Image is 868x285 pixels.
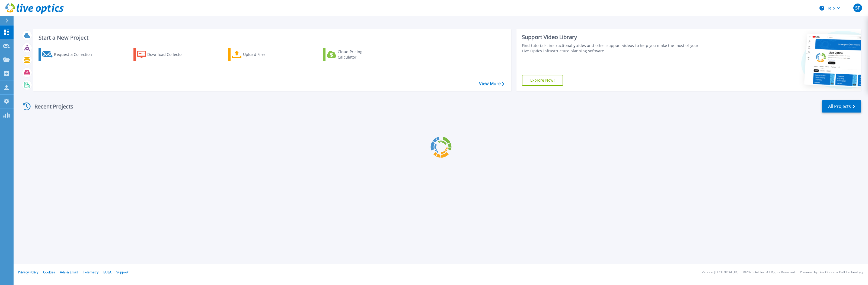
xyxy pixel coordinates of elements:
[338,49,381,60] div: Cloud Pricing Calculator
[54,49,97,60] div: Request a Collection
[323,48,384,61] a: Cloud Pricing Calculator
[522,43,701,54] div: Find tutorials, instructional guides and other support videos to help you make the most of your L...
[822,100,861,113] a: All Projects
[83,270,98,274] a: Telemetry
[103,270,111,274] a: EULA
[228,48,289,61] a: Upload Files
[18,270,38,274] a: Privacy Policy
[522,34,701,41] div: Support Video Library
[147,49,191,60] div: Download Collector
[21,100,81,113] div: Recent Projects
[116,270,128,274] a: Support
[522,75,563,86] a: Explore Now!
[243,49,286,60] div: Upload Files
[702,271,738,274] li: Version: [TECHNICAL_ID]
[60,270,78,274] a: Ads & Email
[743,271,795,274] li: © 2025 Dell Inc. All Rights Reserved
[133,48,194,61] a: Download Collector
[43,270,55,274] a: Cookies
[800,271,863,274] li: Powered by Live Optics, a Dell Technology
[39,35,504,41] h3: Start a New Project
[39,48,99,61] a: Request a Collection
[855,6,860,10] span: SF
[479,81,504,86] a: View More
